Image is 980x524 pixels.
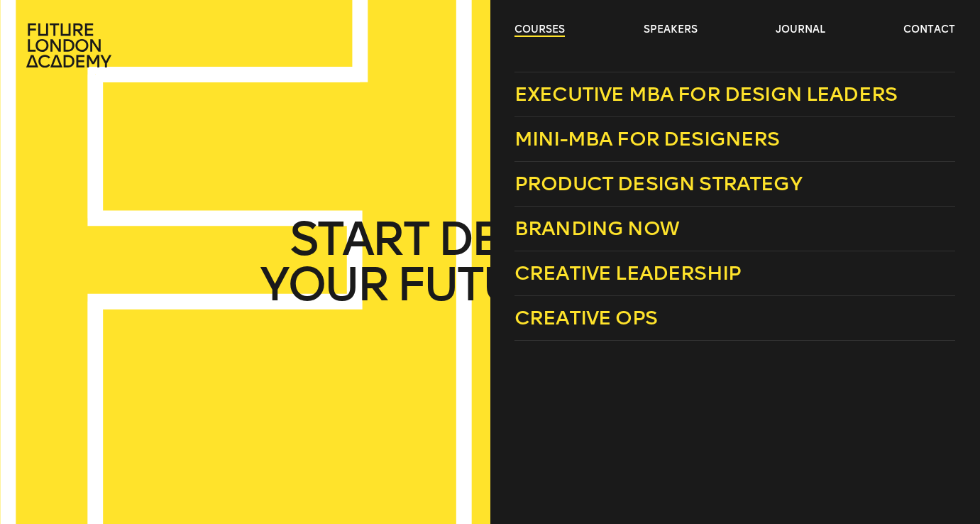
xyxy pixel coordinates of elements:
[903,23,955,37] a: contact
[514,217,679,240] span: Branding Now
[514,127,780,151] span: Mini-MBA for Designers
[514,162,955,207] a: Product Design Strategy
[514,23,565,37] a: courses
[776,23,825,37] a: journal
[514,207,955,251] a: Branding Now
[644,23,698,37] a: speakers
[514,82,897,106] span: Executive MBA for Design Leaders
[514,296,955,341] a: Creative Ops
[514,72,955,117] a: Executive MBA for Design Leaders
[514,261,741,285] span: Creative Leadership
[514,172,802,195] span: Product Design Strategy
[514,117,955,162] a: Mini-MBA for Designers
[514,251,955,296] a: Creative Leadership
[514,306,657,329] span: Creative Ops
